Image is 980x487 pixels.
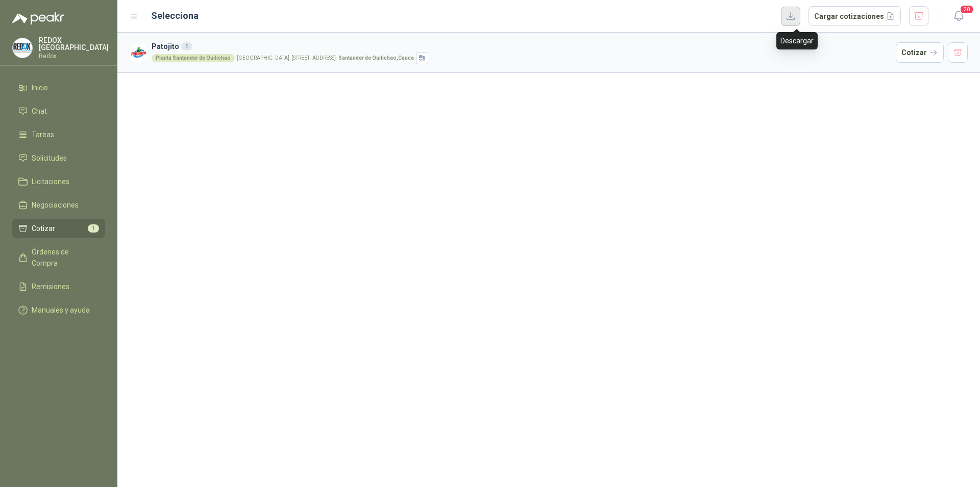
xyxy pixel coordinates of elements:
[960,5,974,14] span: 20
[12,101,105,121] a: Chat
[152,54,235,62] div: Planta Santander de Quilichao
[151,9,199,23] h2: Selecciona
[12,78,105,97] a: Inicio
[32,82,48,93] span: Inicio
[12,148,105,168] a: Solicitudes
[12,219,105,238] a: Cotizar1
[808,6,901,27] button: Cargar cotizaciones
[39,53,109,59] p: Redox
[39,37,109,51] p: REDOX [GEOGRAPHIC_DATA]
[32,106,47,117] span: Chat
[32,199,79,211] span: Negociaciones
[12,12,64,24] img: Logo peakr
[32,223,55,234] span: Cotizar
[12,277,105,296] a: Remisiones
[237,56,414,61] p: [GEOGRAPHIC_DATA], [STREET_ADDRESS] -
[32,176,69,187] span: Licitaciones
[338,55,414,61] strong: Santander de Quilichao , Cauca
[32,152,67,164] span: Solicitudes
[12,172,105,191] a: Licitaciones
[130,44,148,62] img: Company Logo
[12,195,105,215] a: Negociaciones
[32,246,95,269] span: Órdenes de Compra
[12,300,105,320] a: Manuales y ayuda
[896,42,944,63] button: Cotizar
[949,7,968,25] button: 20
[13,38,32,58] img: Company Logo
[32,281,69,292] span: Remisiones
[776,32,818,49] div: Descargar
[88,224,99,233] span: 1
[12,242,105,273] a: Órdenes de Compra
[152,41,892,52] h3: Patojito
[32,129,54,140] span: Tareas
[32,304,90,316] span: Manuales y ayuda
[181,42,192,50] div: 1
[12,125,105,144] a: Tareas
